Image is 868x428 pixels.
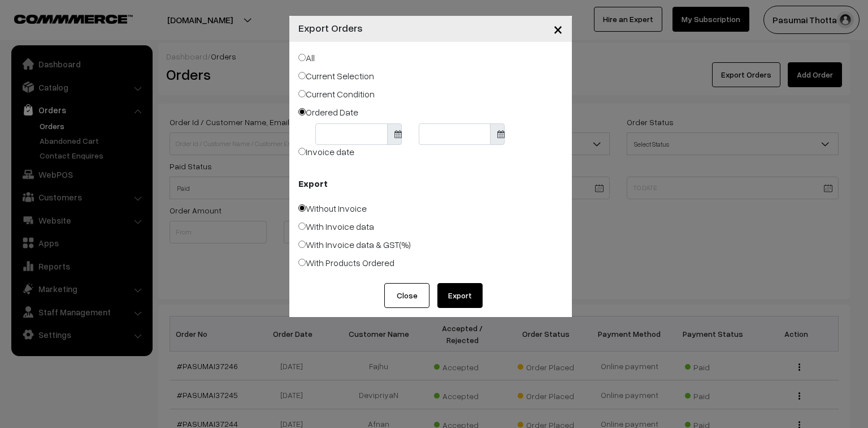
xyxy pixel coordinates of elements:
[384,283,429,308] button: Close
[298,69,374,83] label: Current Selection
[298,105,358,119] label: Ordered Date
[298,72,306,79] input: Current Selection
[298,222,306,230] input: With Invoice data
[437,283,483,308] button: Export
[298,108,306,115] input: Ordered Date
[298,256,394,269] label: With Products Ordered
[298,202,367,215] label: Without Invoice
[298,87,375,101] label: Current Condition
[298,148,306,155] input: Invoice date
[298,145,354,159] label: Invoice date
[298,204,306,212] input: Without Invoice
[298,238,411,251] label: With Invoice data & GST(%)
[298,241,306,248] input: With Invoice data & GST(%)
[298,220,374,233] label: With Invoice data
[298,259,306,266] input: With Products Ordered
[553,18,563,39] span: ×
[298,51,315,65] label: All
[298,20,363,36] h4: Export Orders
[298,177,328,190] b: Export
[298,54,306,61] input: All
[544,11,572,46] button: Close
[298,90,306,97] input: Current Condition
